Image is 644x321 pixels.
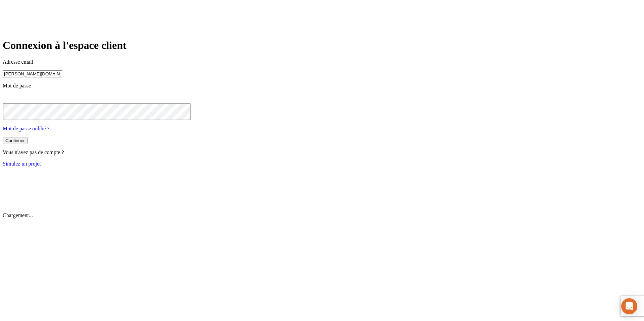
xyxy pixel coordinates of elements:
[3,83,641,89] p: Mot de passe
[3,137,28,144] button: Continuer
[3,212,641,218] p: Chargement...
[3,149,641,155] p: Vous n'avez pas de compte ?
[3,59,641,65] p: Adresse email
[3,39,641,52] h1: Connexion à l'espace client
[3,126,50,131] a: Mot de passe oublié ?
[621,298,637,314] div: Open Intercom Messenger
[3,161,41,167] a: Simulez un projet
[5,138,25,143] div: Continuer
